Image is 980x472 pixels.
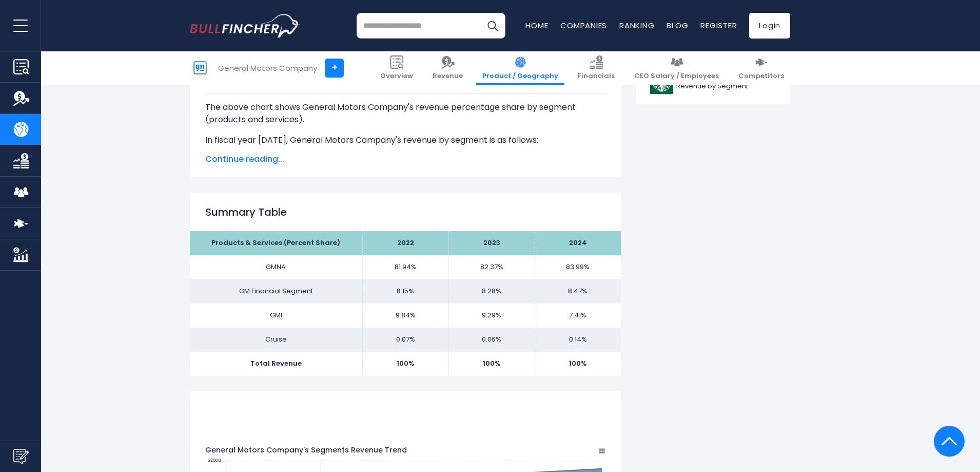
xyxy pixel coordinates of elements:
[448,304,535,328] td: 9.29%
[535,231,621,255] th: 2024
[738,72,784,81] span: Competitors
[190,304,362,328] td: GMI
[619,20,654,31] a: Ranking
[448,231,535,255] th: 2023
[572,51,621,85] a: Financials
[426,51,469,85] a: Revenue
[700,20,737,31] a: Register
[362,328,448,352] td: 0.07%
[448,328,535,352] td: 0.06%
[218,62,317,74] div: General Motors Company
[448,352,535,376] td: 100%
[190,328,362,352] td: Cruise
[578,72,615,81] span: Financials
[205,134,605,146] p: In fiscal year [DATE], General Motors Company's revenue by segment is as follows:
[190,352,362,376] td: Total Revenue
[535,279,621,304] td: 8.47%
[732,51,790,85] a: Competitors
[208,458,221,463] text: $200B
[374,51,419,85] a: Overview
[190,14,300,37] a: Go to homepage
[480,13,505,39] button: Search
[205,153,605,165] span: Continue reading...
[535,304,621,328] td: 7.41%
[634,72,719,81] span: CEO Salary / Employees
[362,279,448,304] td: 8.15%
[362,231,448,255] th: 2022
[482,72,558,81] span: Product / Geography
[190,279,362,304] td: GM Financial Segment
[205,445,407,455] tspan: General Motors Company's Segments Revenue Trend
[380,72,413,81] span: Overview
[205,204,605,220] h2: Summary Table
[325,59,344,78] a: +
[362,352,448,376] td: 100%
[667,20,688,31] a: Blog
[205,101,605,126] p: The above chart shows General Motors Company's revenue percentage share by segment (products and ...
[535,255,621,279] td: 83.99%
[476,51,564,85] a: Product / Geography
[362,304,448,328] td: 9.84%
[190,14,300,37] img: bullfincher logo
[433,72,463,81] span: Revenue
[525,20,548,31] a: Home
[448,255,535,279] td: 82.37%
[749,13,790,39] a: Login
[535,328,621,352] td: 0.14%
[362,255,448,279] td: 81.94%
[190,255,362,279] td: GMNA
[560,20,607,31] a: Companies
[628,51,725,85] a: CEO Salary / Employees
[205,93,605,266] div: The for General Motors Company is the GMNA, which represents 83.99% of its total revenue. The for...
[535,352,621,376] td: 100%
[676,73,776,91] span: Starbucks Corporation Revenue by Segment
[448,279,535,304] td: 8.28%
[190,58,210,78] img: GM logo
[190,231,362,255] th: Products & Services (Percent Share)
